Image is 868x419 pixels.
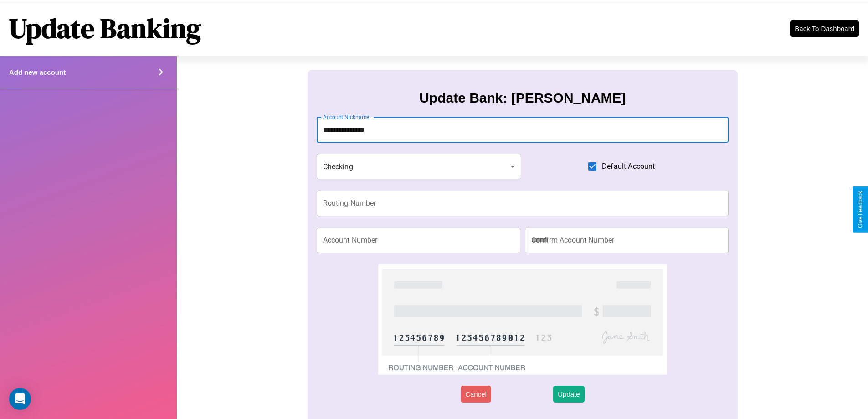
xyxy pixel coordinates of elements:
span: Default Account [602,161,655,172]
button: Back To Dashboard [790,20,859,37]
button: Update [553,386,584,403]
div: Open Intercom Messenger [9,388,31,410]
div: Checking [317,154,522,179]
button: Cancel [461,386,491,403]
h1: Update Banking [9,10,201,47]
label: Account Nickname [323,113,370,121]
h3: Update Bank: [PERSON_NAME] [419,90,626,106]
img: check [378,264,667,375]
div: Give Feedback [857,191,863,228]
h4: Add new account [9,68,66,76]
